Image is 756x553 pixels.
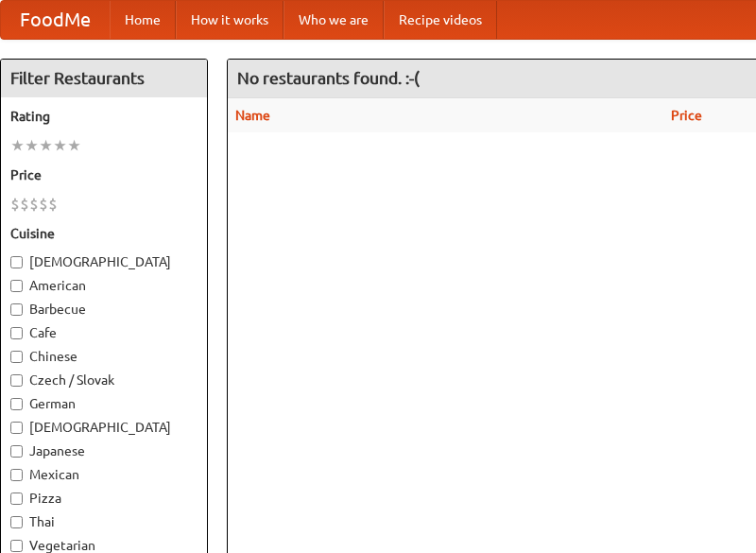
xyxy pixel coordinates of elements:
label: Thai [10,512,198,531]
h5: Rating [10,107,198,126]
li: $ [39,194,48,215]
input: Chinese [10,351,23,363]
a: Price [671,108,702,123]
h5: Price [10,165,198,184]
h4: Filter Restaurants [1,60,207,97]
li: $ [48,194,58,215]
li: $ [10,194,20,215]
li: ★ [53,135,67,156]
h5: Cuisine [10,224,198,243]
label: American [10,276,198,295]
input: Czech / Slovak [10,374,23,387]
li: $ [20,194,29,215]
input: Japanese [10,445,23,458]
ng-pluralize: No restaurants found. :-( [237,69,420,87]
input: [DEMOGRAPHIC_DATA] [10,256,23,268]
a: Recipe videos [384,1,497,39]
label: Czech / Slovak [10,371,198,389]
label: Pizza [10,489,198,508]
input: Mexican [10,469,23,481]
label: [DEMOGRAPHIC_DATA] [10,252,198,271]
label: Japanese [10,441,198,460]
li: ★ [39,135,53,156]
label: Chinese [10,347,198,366]
label: Barbecue [10,300,198,319]
li: $ [29,194,39,215]
label: Mexican [10,465,198,484]
input: [DEMOGRAPHIC_DATA] [10,422,23,434]
input: American [10,280,23,292]
label: [DEMOGRAPHIC_DATA] [10,418,198,437]
li: ★ [25,135,39,156]
a: Who we are [283,1,384,39]
label: German [10,394,198,413]
label: Cafe [10,323,198,342]
input: Vegetarian [10,540,23,552]
input: Thai [10,516,23,528]
a: FoodMe [1,1,110,39]
a: Home [110,1,176,39]
a: Name [235,108,270,123]
input: Pizza [10,493,23,505]
li: ★ [10,135,25,156]
input: German [10,398,23,410]
a: How it works [176,1,283,39]
input: Cafe [10,327,23,339]
li: ★ [67,135,81,156]
input: Barbecue [10,303,23,316]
